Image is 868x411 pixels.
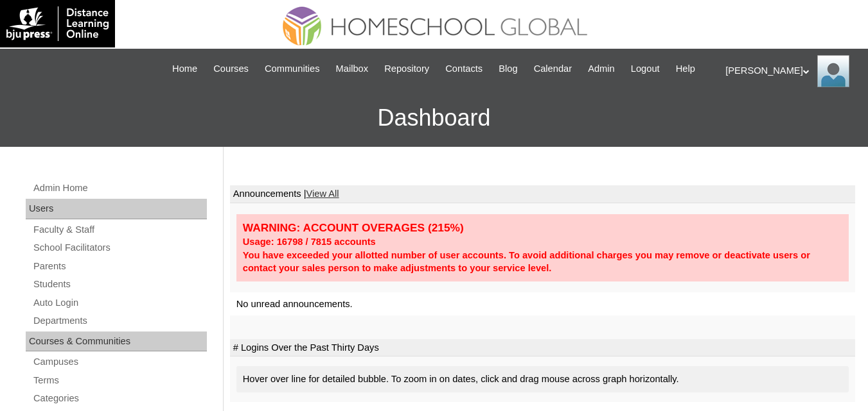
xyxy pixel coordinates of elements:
[32,222,207,238] a: Faculty & Staff
[32,313,207,329] a: Departments
[6,89,862,147] h3: Dashboard
[439,62,489,76] a: Contacts
[243,221,842,235] div: WARNING: ACCOUNT OVERAGES (215%)
[26,331,207,352] div: Courses & Communities
[378,62,436,76] a: Repository
[624,62,666,76] a: Logout
[581,62,621,76] a: Admin
[669,62,702,76] a: Help
[384,62,429,76] span: Repository
[676,62,695,76] span: Help
[306,189,339,199] a: View All
[336,62,369,76] span: Mailbox
[631,62,660,76] span: Logout
[230,292,855,316] td: No unread announcements.
[258,62,326,76] a: Communities
[527,62,578,76] a: Calendar
[32,295,207,311] a: Auto Login
[32,354,207,370] a: Campuses
[172,62,197,76] span: Home
[166,62,204,76] a: Home
[32,390,207,407] a: Categories
[725,55,855,87] div: [PERSON_NAME]
[445,62,483,76] span: Contacts
[6,6,109,41] img: logo-white.png
[817,55,849,87] img: Ariane Ebuen
[243,237,376,247] strong: Usage: 16798 / 7815 accounts
[230,339,855,357] td: # Logins Over the Past Thirty Days
[499,62,517,76] span: Blog
[32,240,207,256] a: School Facilitators
[236,366,849,392] div: Hover over line for detailed bubble. To zoom in on dates, click and drag mouse across graph horiz...
[330,62,375,76] a: Mailbox
[26,199,207,219] div: Users
[32,373,207,389] a: Terms
[230,185,855,203] td: Announcements |
[207,62,255,76] a: Courses
[492,62,524,76] a: Blog
[265,62,320,76] span: Communities
[588,62,615,76] span: Admin
[32,180,207,196] a: Admin Home
[243,249,842,275] div: You have exceeded your allotted number of user accounts. To avoid additional charges you may remo...
[32,276,207,292] a: Students
[32,258,207,274] a: Parents
[213,62,249,76] span: Courses
[534,62,572,76] span: Calendar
